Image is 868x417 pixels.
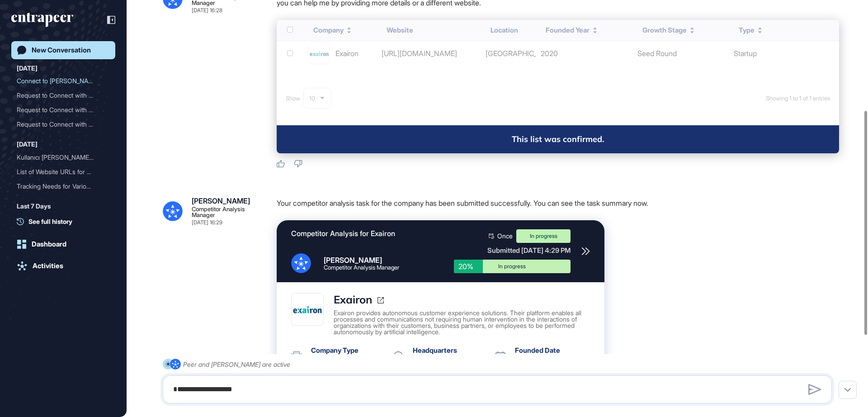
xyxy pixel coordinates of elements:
[291,229,395,238] div: Competitor Analysis for Exairon
[17,139,38,150] div: [DATE]
[17,103,103,117] div: Request to Connect with N...
[32,240,66,248] div: Dashboard
[512,125,604,144] div: This list was confirmed.
[17,179,110,194] div: Tracking Needs for Various Financial and Tech Websites
[334,293,384,306] div: Exairon
[17,179,103,194] div: Tracking Needs for Variou...
[324,256,399,265] div: [PERSON_NAME]
[11,257,115,275] a: Activities
[11,235,115,253] a: Dashboard
[17,217,115,226] a: See full history
[17,74,103,88] div: Connect to [PERSON_NAME]
[192,220,222,225] div: [DATE] 16:29
[32,46,91,54] div: New Conversation
[17,63,38,74] div: [DATE]
[17,103,110,117] div: Request to Connect with Nash
[454,260,483,273] div: 20%
[17,88,103,103] div: Request to Connect with N...
[324,265,399,270] div: Competitor Analysis Manager
[17,165,110,179] div: List of Website URLs for Various Tech and Finance Companies
[17,117,110,132] div: Request to Connect with Nash
[192,206,262,218] div: Competitor Analysis Manager
[17,88,110,103] div: Request to Connect with Nash
[497,233,513,239] span: Once
[192,8,222,13] div: [DATE] 16:28
[33,262,63,270] div: Activities
[183,359,290,370] div: Peer and [PERSON_NAME] are active
[413,346,457,355] div: Headquarters
[277,197,839,209] p: Your competitor analysis task for the company has been submitted successfully. You can see the ta...
[334,310,590,335] div: Exairon provides autonomous customer experience solutions. Their platform enables all processes a...
[461,264,564,269] div: In progress
[515,346,560,355] div: Founded Date
[454,246,571,255] div: Submitted [DATE] 4:29 PM
[311,346,359,355] div: Company Type
[17,150,103,165] div: Kullanıcı [PERSON_NAME]: Web Sit...
[28,217,72,226] span: See full history
[17,117,103,132] div: Request to Connect with N...
[11,13,73,27] div: entrapeer-logo
[17,165,103,179] div: List of Website URLs for ...
[17,74,110,88] div: Connect to Nash
[11,41,115,59] a: New Conversation
[516,229,571,243] div: In progress
[17,201,51,212] div: Last 7 Days
[17,150,110,165] div: Kullanıcı Talebi: Web Sitesi İncelemeleri ve Takip
[192,197,250,204] div: [PERSON_NAME]
[292,304,323,315] img: Exairon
